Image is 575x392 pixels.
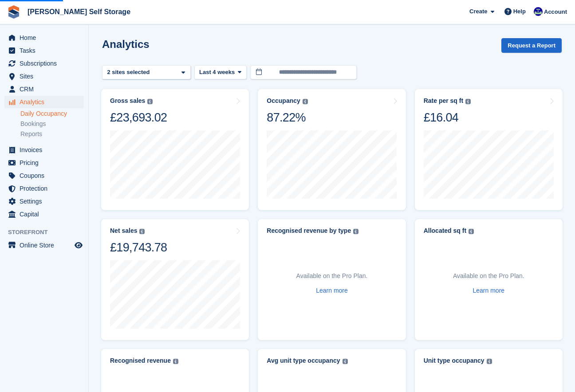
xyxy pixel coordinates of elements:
[353,229,358,234] img: icon-info-grey-7440780725fd019a000dd9b08b2336e03edf1995a4989e88bcd33f0948082b44.svg
[465,99,471,104] img: icon-info-grey-7440780725fd019a000dd9b08b2336e03edf1995a4989e88bcd33f0948082b44.svg
[20,44,73,57] span: Tasks
[20,31,73,44] span: Home
[110,97,145,105] div: Gross sales
[20,182,73,195] span: Protection
[20,120,84,128] a: Bookings
[424,110,471,125] div: £16.04
[4,157,84,169] a: menu
[199,68,235,77] span: Last 4 weeks
[20,96,73,108] span: Analytics
[194,65,247,80] button: Last 4 weeks
[453,271,524,281] p: Available on the Pro Plan.
[4,182,84,195] a: menu
[534,7,543,16] img: Justin Farthing
[4,44,84,57] a: menu
[20,157,73,169] span: Pricing
[147,99,153,104] img: icon-info-grey-7440780725fd019a000dd9b08b2336e03edf1995a4989e88bcd33f0948082b44.svg
[4,169,84,182] a: menu
[20,83,73,95] span: CRM
[110,240,167,255] div: £19,743.78
[501,38,562,53] button: Request a Report
[473,286,505,295] a: Learn more
[20,195,73,208] span: Settings
[20,239,73,251] span: Online Store
[24,4,134,19] a: [PERSON_NAME] Self Storage
[8,228,88,237] span: Storefront
[316,286,348,295] a: Learn more
[424,357,484,365] div: Unit type occupancy
[424,97,463,105] div: Rate per sq ft
[343,359,348,364] img: icon-info-grey-7440780725fd019a000dd9b08b2336e03edf1995a4989e88bcd33f0948082b44.svg
[424,227,466,235] div: Allocated sq ft
[469,229,474,234] img: icon-info-grey-7440780725fd019a000dd9b08b2336e03edf1995a4989e88bcd33f0948082b44.svg
[139,229,145,234] img: icon-info-grey-7440780725fd019a000dd9b08b2336e03edf1995a4989e88bcd33f0948082b44.svg
[173,359,178,364] img: icon-info-grey-7440780725fd019a000dd9b08b2336e03edf1995a4989e88bcd33f0948082b44.svg
[267,97,300,105] div: Occupancy
[106,68,153,77] div: 2 sites selected
[303,99,308,104] img: icon-info-grey-7440780725fd019a000dd9b08b2336e03edf1995a4989e88bcd33f0948082b44.svg
[7,5,20,19] img: stora-icon-8386f47178a22dfd0bd8f6a31ec36ba5ce8667c1dd55bd0f319d3a0aa187defe.svg
[513,7,526,16] span: Help
[4,208,84,220] a: menu
[469,7,487,16] span: Create
[4,195,84,208] a: menu
[20,144,73,156] span: Invoices
[20,208,73,220] span: Capital
[296,271,368,281] p: Available on the Pro Plan.
[4,83,84,95] a: menu
[110,357,171,365] div: Recognised revenue
[20,169,73,182] span: Coupons
[110,110,167,125] div: £23,693.02
[20,130,84,138] a: Reports
[267,227,351,235] div: Recognised revenue by type
[4,239,84,251] a: menu
[267,110,307,125] div: 87.22%
[4,144,84,156] a: menu
[544,8,567,16] span: Account
[4,96,84,108] a: menu
[4,31,84,44] a: menu
[110,227,137,235] div: Net sales
[4,57,84,70] a: menu
[73,240,84,251] a: Preview store
[102,38,150,50] h2: Analytics
[20,70,73,82] span: Sites
[20,110,84,118] a: Daily Occupancy
[487,359,492,364] img: icon-info-grey-7440780725fd019a000dd9b08b2336e03edf1995a4989e88bcd33f0948082b44.svg
[4,70,84,82] a: menu
[20,57,73,70] span: Subscriptions
[267,357,340,365] div: Avg unit type occupancy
